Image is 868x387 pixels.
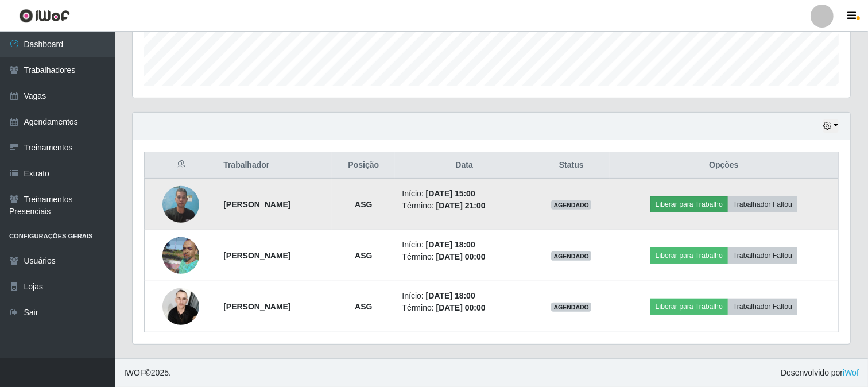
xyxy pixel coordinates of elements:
strong: ASG [355,302,372,311]
button: Trabalhador Faltou [728,299,797,315]
time: [DATE] 18:00 [426,240,475,249]
th: Trabalhador [216,152,332,179]
img: 1747925689059.jpeg [162,282,199,331]
a: iWof [843,368,859,377]
span: © 2025 . [124,367,171,379]
strong: [PERSON_NAME] [223,302,290,311]
li: Término: [402,200,526,212]
span: AGENDADO [551,303,591,312]
img: CoreUI Logo [19,9,70,23]
img: 1650917429067.jpeg [162,231,199,280]
th: Posição [332,152,395,179]
span: AGENDADO [551,251,591,261]
time: [DATE] 15:00 [426,189,475,198]
span: Desenvolvido por [781,367,859,379]
li: Início: [402,290,526,302]
th: Data [395,152,533,179]
button: Liberar para Trabalho [650,196,728,212]
button: Liberar para Trabalho [650,247,728,264]
li: Término: [402,302,526,314]
button: Liberar para Trabalho [650,299,728,315]
th: Status [533,152,610,179]
time: [DATE] 18:00 [426,291,475,300]
th: Opções [610,152,839,179]
strong: ASG [355,251,372,260]
span: IWOF [124,368,145,377]
button: Trabalhador Faltou [728,196,797,212]
time: [DATE] 00:00 [436,252,486,261]
strong: [PERSON_NAME] [223,200,290,209]
strong: ASG [355,200,372,209]
button: Trabalhador Faltou [728,247,797,264]
time: [DATE] 21:00 [436,201,486,210]
time: [DATE] 00:00 [436,303,486,312]
li: Início: [402,188,526,200]
span: AGENDADO [551,200,591,210]
li: Término: [402,251,526,263]
img: 1754604170144.jpeg [162,180,199,229]
strong: [PERSON_NAME] [223,251,290,260]
li: Início: [402,239,526,251]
